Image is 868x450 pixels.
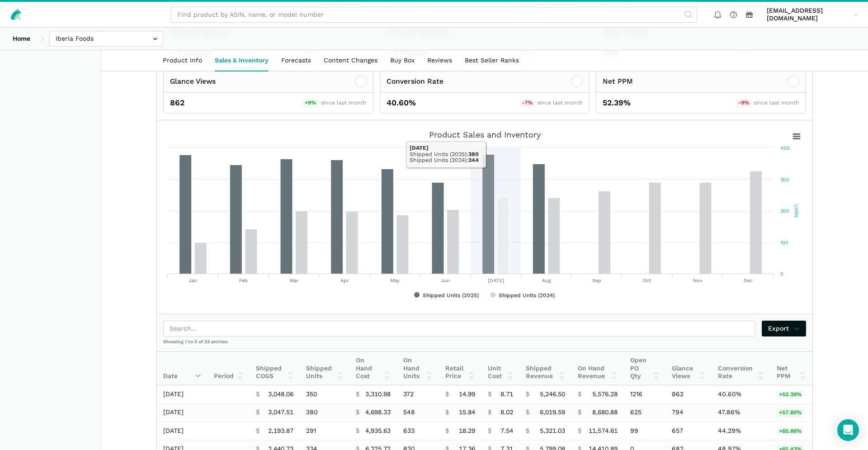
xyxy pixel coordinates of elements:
[340,278,349,284] text: Apr
[736,99,751,107] span: -9%
[459,427,475,435] span: 18.29
[744,278,753,284] text: Dec
[519,99,535,107] span: -7%
[459,390,475,398] span: 14.99
[589,427,618,435] span: 11,574.61
[712,352,770,385] th: Conversion Rate: activate to sort column ascending
[356,427,359,435] span: $
[837,419,859,441] div: Open Intercom Messenger
[481,352,520,385] th: Unit Cost: activate to sort column ascending
[603,76,633,87] div: Net PPM
[578,427,581,435] span: $
[170,76,216,87] div: Glance Views
[6,31,37,47] a: Home
[488,408,491,417] span: $
[459,408,475,417] span: 15.84
[189,278,197,284] text: Jan
[624,352,665,385] th: Open PO Qty: activate to sort column ascending
[488,278,504,284] text: [DATE]
[384,50,421,71] a: Buy Box
[170,97,184,109] span: 862
[712,385,770,403] td: 40.60%
[356,390,359,398] span: $
[571,352,624,385] th: On Hand Revenue: activate to sort column ascending
[387,76,443,87] div: Conversion Rate
[445,390,449,398] span: $
[780,177,789,183] text: 300
[500,408,513,417] span: 8.02
[526,427,529,435] span: $
[208,50,275,71] a: Sales & Inventory
[540,427,565,435] span: 5,321.03
[665,352,712,385] th: Glance Views: activate to sort column ascending
[268,408,293,417] span: 3,047.51
[768,324,800,333] span: Export
[488,390,491,398] span: $
[300,403,349,422] td: 380
[163,321,755,336] input: Search...
[693,278,703,284] text: Nov
[157,422,208,441] td: [DATE]
[767,7,850,23] span: [EMAIL_ADDRESS][DOMAIN_NAME]
[500,390,513,398] span: 8.71
[439,352,481,385] th: Retail Price: activate to sort column ascending
[712,403,770,422] td: 47.86%
[777,409,804,417] span: +57.80%
[754,99,799,106] span: since last month
[387,97,416,109] span: 40.60%
[540,390,565,398] span: 5,246.50
[250,352,300,385] th: Shipped COGS: activate to sort column ascending
[624,385,665,403] td: 1216
[578,390,581,398] span: $
[537,99,583,106] span: since last month
[542,278,551,284] text: Aug
[624,403,665,422] td: 625
[390,278,400,284] text: May
[423,292,479,298] tspan: Shipped Units (2025)
[163,71,373,114] button: Glance Views 862 +9% since last month
[157,385,208,403] td: [DATE]
[445,427,449,435] span: $
[208,352,250,385] th: Period: activate to sort column ascending
[764,5,862,24] a: [EMAIL_ADDRESS][DOMAIN_NAME]
[268,427,293,435] span: 2,193.87
[349,352,397,385] th: On Hand Cost: activate to sort column ascending
[445,408,449,417] span: $
[365,427,391,435] span: 4,935.63
[397,385,439,403] td: 372
[540,408,565,417] span: 6,019.59
[500,427,513,435] span: 7.54
[458,50,525,71] a: Best Seller Ranks
[780,208,789,214] text: 200
[380,71,590,114] button: Conversion Rate 40.60% -7% since last month
[421,50,458,71] a: Reviews
[256,408,259,417] span: $
[780,271,783,277] text: 0
[441,278,450,284] text: Jun
[239,278,248,284] text: Feb
[365,408,391,417] span: 4,698.33
[317,50,384,71] a: Content Changes
[526,408,529,417] span: $
[793,204,800,218] tspan: Units
[592,408,618,417] span: 8,680.88
[300,422,349,441] td: 291
[712,422,770,441] td: 44.29%
[397,403,439,422] td: 548
[365,390,391,398] span: 3,310.98
[578,408,581,417] span: $
[397,352,439,385] th: On Hand Units: activate to sort column ascending
[300,385,349,403] td: 350
[592,278,601,284] text: Sep
[157,403,208,422] td: [DATE]
[256,427,259,435] span: $
[488,427,491,435] span: $
[665,422,712,441] td: 657
[429,130,541,139] tspan: Product Sales and Inventory
[321,99,367,106] span: since last month
[596,71,806,114] button: Net PPM 52.39% -9% since last month
[777,427,804,436] span: +65.86%
[624,422,665,441] td: 99
[275,50,317,71] a: Forecasts
[268,390,293,398] span: 3,048.06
